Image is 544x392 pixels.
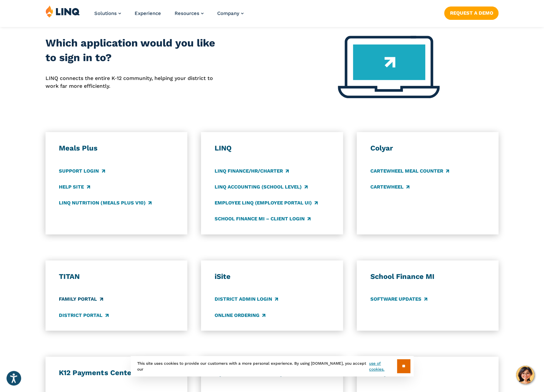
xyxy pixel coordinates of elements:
h2: Which application would you like to sign in to? [46,36,226,65]
a: LINQ Finance/HR/Charter [215,167,289,175]
a: Help Site [59,183,90,190]
h3: Meals Plus [59,144,174,153]
a: CARTEWHEEL Meal Counter [370,167,449,175]
img: LINQ | K‑12 Software [46,5,80,18]
h3: TITAN [59,272,174,281]
div: This site uses cookies to provide our customers with a more personal experience. By using [DOMAIN... [131,356,414,376]
h3: School Finance MI [370,272,485,281]
a: School Finance MI – Client Login [215,215,311,222]
a: LINQ Nutrition (Meals Plus v10) [59,199,151,206]
a: CARTEWHEEL [370,183,409,190]
span: Company [217,10,239,16]
nav: Primary Navigation [94,5,244,27]
a: Software Updates [370,296,427,303]
h3: LINQ [215,144,329,153]
span: Solutions [94,10,117,16]
a: LINQ Accounting (school level) [215,183,308,190]
button: Hello, have a question? Let’s chat. [516,366,534,384]
h3: iSite [215,272,329,281]
p: LINQ connects the entire K‑12 community, helping your district to work far more efficiently. [46,74,226,90]
a: Online Ordering [215,312,265,319]
a: Experience [135,10,161,16]
span: Resources [175,10,199,16]
a: Family Portal [59,296,103,303]
a: use of cookies. [369,360,397,372]
a: District Admin Login [215,296,278,303]
a: Resources [175,10,204,16]
a: Request a Demo [444,7,498,20]
a: Employee LINQ (Employee Portal UI) [215,199,318,206]
a: Solutions [94,10,121,16]
nav: Button Navigation [444,5,498,20]
h3: Colyar [370,144,485,153]
a: Company [217,10,244,16]
a: District Portal [59,312,108,319]
a: Support Login [59,167,105,175]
